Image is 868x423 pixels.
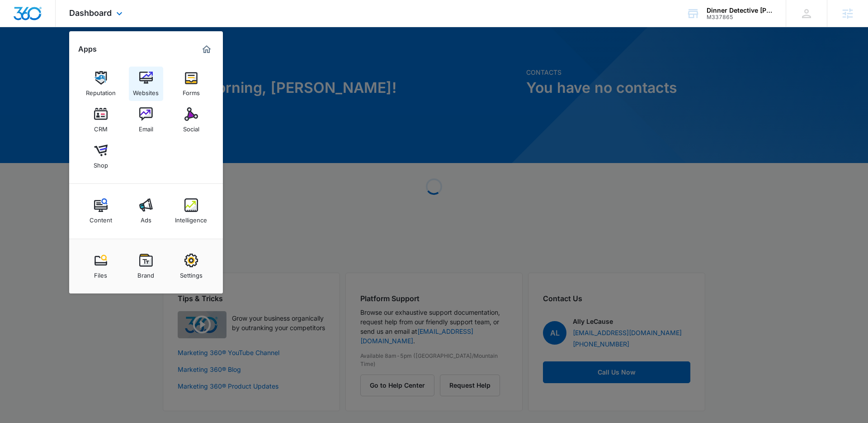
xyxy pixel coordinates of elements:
a: CRM [84,103,118,137]
div: Files [94,267,107,279]
div: Settings [180,267,203,279]
div: Ads [141,212,151,224]
div: Websites [133,85,159,96]
a: Brand [129,249,163,284]
a: Settings [174,249,208,284]
a: Intelligence [174,194,208,228]
a: Ads [129,194,163,228]
h2: Apps [78,45,97,53]
a: Content [84,194,118,228]
a: Reputation [84,67,118,101]
div: account id [707,14,773,20]
a: Shop [84,139,118,173]
div: Shop [94,157,108,169]
div: Forms [183,85,200,96]
div: Intelligence [175,212,207,224]
a: Websites [129,67,163,101]
span: Dashboard [69,8,112,18]
a: Marketing 360® Dashboard [199,42,214,57]
div: account name [707,7,773,14]
div: Social [183,121,199,133]
div: Content [90,212,112,224]
a: Social [174,103,208,137]
div: Brand [137,267,154,279]
div: Email [139,121,153,133]
a: Email [129,103,163,137]
a: Files [84,249,118,284]
a: Forms [174,67,208,101]
div: Reputation [86,85,116,96]
div: CRM [94,121,108,133]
